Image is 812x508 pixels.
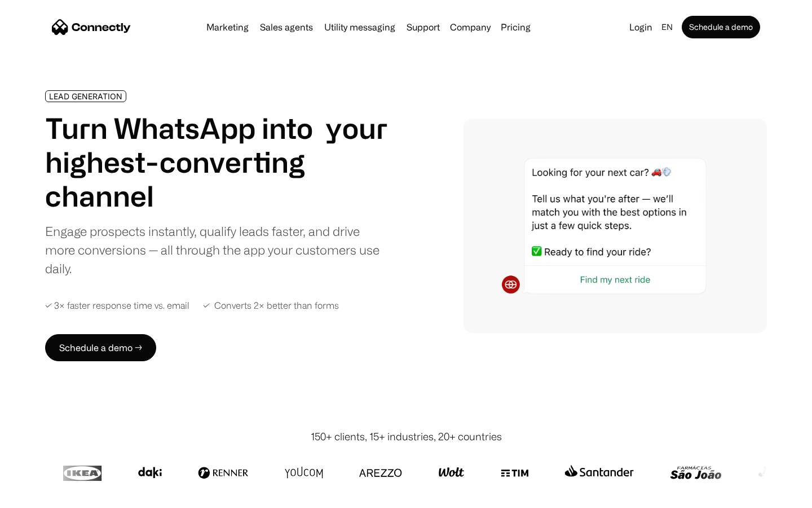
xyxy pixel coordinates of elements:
[311,429,502,444] div: 150+ clients, 15+ industries, 20+ countries
[255,23,317,32] a: Sales agents
[202,23,253,32] a: Marketing
[450,19,491,35] div: Company
[203,300,339,311] div: ✓ Converts 2× better than forms
[45,222,388,278] div: Engage prospects instantly, qualify leads faster, and drive more conversions — all through the ap...
[402,23,444,32] a: Support
[661,19,673,35] div: en
[320,23,400,32] a: Utility messaging
[45,300,189,311] div: ✓ 3× faster response time vs. email
[45,111,388,213] h1: Turn WhatsApp into your highest-converting channel
[23,488,68,504] ul: Language list
[496,23,535,32] a: Pricing
[625,19,657,35] a: Login
[45,334,156,361] a: Schedule a demo →
[11,487,68,504] aside: Language selected: English
[682,16,760,38] a: Schedule a demo
[49,92,122,100] div: LEAD GENERATION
